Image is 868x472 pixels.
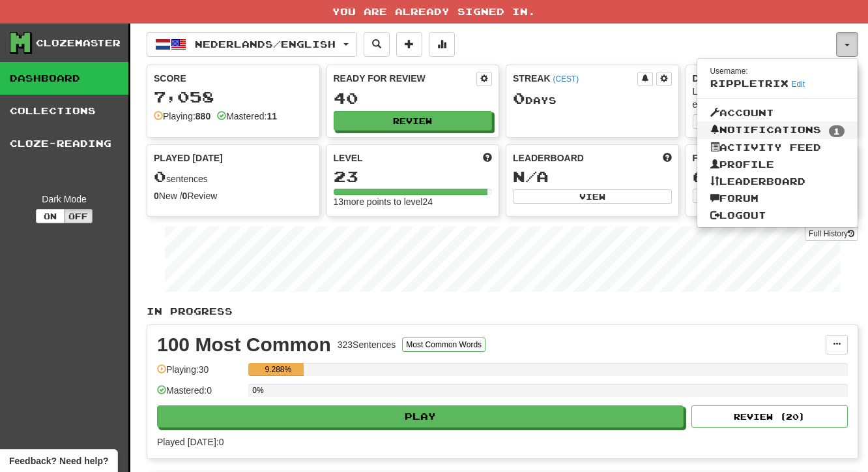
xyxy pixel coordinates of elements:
[513,151,584,165] span: Leaderboard
[154,168,313,185] div: sentences
[154,72,313,85] div: Score
[829,125,845,137] span: 1
[429,32,455,57] button: More stats
[364,32,390,57] button: Search sentences
[157,405,684,428] button: Play
[154,191,159,201] strong: 0
[513,72,637,85] div: Streak
[157,335,331,354] div: 100 Most Common
[334,90,493,106] div: 40
[147,32,357,57] button: Nederlands/English
[36,37,121,50] div: Clozemaster
[338,338,396,351] div: 323 Sentences
[691,405,848,428] button: Review (20)
[697,173,858,190] a: Leaderboard
[693,168,852,185] div: 64
[697,104,858,121] a: Account
[553,74,579,84] a: (CEST)
[154,110,210,123] div: Playing:
[693,189,770,203] button: View
[217,110,277,123] div: Mastered:
[693,85,852,111] div: Learning a language requires practice every day. Stay motivated!
[513,89,525,107] span: 0
[157,363,242,385] div: Playing: 30
[513,189,672,204] button: View
[154,167,166,185] span: 0
[195,111,210,121] strong: 880
[64,209,93,223] button: Off
[157,384,242,405] div: Mastered: 0
[663,151,672,165] span: This week in points, UTC
[710,67,748,76] small: Username:
[9,454,108,467] span: Open feedback widget
[693,114,852,129] button: Seta dailygoal
[710,78,788,89] span: RippleTrix
[252,363,304,376] div: 9.288%
[697,139,858,156] a: Activity Feed
[792,80,805,89] a: Edit
[513,167,549,185] span: N/A
[10,193,119,206] div: Dark Mode
[697,156,858,173] a: Profile
[483,151,492,165] span: Score more points to level up
[334,72,477,85] div: Ready for Review
[195,39,336,50] span: Nederlands / English
[334,168,493,185] div: 23
[402,338,485,352] button: Most Common Words
[147,305,858,318] p: In Progress
[334,111,493,131] button: Review
[697,190,858,207] a: Forum
[697,121,858,140] a: Notifications1
[693,151,852,165] div: Favorites
[154,189,313,202] div: New / Review
[334,151,363,165] span: Level
[154,151,223,165] span: Played [DATE]
[805,227,858,241] a: Full History
[396,32,422,57] button: Add sentence to collection
[334,195,493,208] div: 13 more points to level 24
[36,209,65,223] button: On
[697,207,858,224] a: Logout
[693,72,852,85] div: Daily Goal
[157,437,224,447] span: Played [DATE]: 0
[267,111,277,121] strong: 11
[182,191,188,201] strong: 0
[154,89,313,105] div: 7,058
[513,90,672,107] div: Day s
